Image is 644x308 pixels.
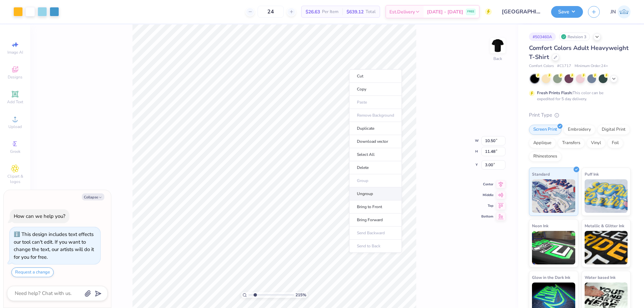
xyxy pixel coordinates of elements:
div: Back [493,56,502,62]
span: Designs [8,74,22,80]
a: JN [610,5,631,18]
img: Neon Ink [532,231,575,264]
span: $26.63 [306,8,320,15]
li: Bring Forward [349,213,402,227]
span: Upload [8,124,22,129]
button: Collapse [82,193,104,200]
div: Transfers [558,138,585,148]
div: Applique [529,138,556,148]
div: Rhinestones [529,151,561,162]
button: Save [551,6,583,18]
img: Jacky Noya [618,5,631,18]
span: Comfort Colors [529,63,554,69]
li: Bring to Front [349,200,402,213]
span: Greek [10,149,20,154]
div: Embroidery [563,125,595,135]
strong: Fresh Prints Flash: [537,90,573,96]
span: 215 % [296,292,306,298]
div: Foil [607,138,623,148]
span: Metallic & Glitter Ink [585,222,624,229]
span: Center [481,182,493,187]
span: FREE [467,9,474,14]
span: Add Text [7,99,23,105]
div: Digital Print [597,125,630,135]
img: Standard [532,179,575,213]
span: Glow in the Dark Ink [532,274,570,281]
span: Per Item [322,8,338,15]
li: Copy [349,83,402,96]
span: Image AI [7,50,23,55]
img: Metallic & Glitter Ink [585,231,628,264]
input: – – [258,6,284,18]
li: Duplicate [349,122,402,135]
div: Revision 3 [559,33,590,41]
span: Standard [532,171,550,178]
span: JN [610,8,616,16]
div: Screen Print [529,125,561,135]
span: Top [481,203,493,208]
li: Cut [349,69,402,83]
div: # 503460A [529,33,556,41]
span: $639.12 [346,8,364,15]
span: Clipart & logos [3,174,27,184]
div: This design includes text effects our tool can't edit. If you want to change the text, our artist... [14,231,94,260]
span: Minimum Order: 24 + [575,63,608,69]
span: Total [366,8,376,15]
div: Print Type [529,111,631,119]
button: Request a change [11,267,54,277]
li: Ungroup [349,187,402,200]
span: # C1717 [557,63,571,69]
span: Puff Ink [585,171,599,178]
img: Puff Ink [585,179,628,213]
span: Bottom [481,214,493,219]
span: Neon Ink [532,222,548,229]
div: This color can be expedited for 5 day delivery. [537,90,620,102]
span: [DATE] - [DATE] [427,8,463,15]
span: Water based Ink [585,274,615,281]
img: Back [491,39,504,52]
div: How can we help you? [14,213,65,220]
li: Select All [349,148,402,161]
span: Comfort Colors Adult Heavyweight T-Shirt [529,44,629,61]
div: Vinyl [587,138,605,148]
span: Est. Delivery [389,8,415,15]
li: Download vector [349,135,402,148]
input: Untitled Design [497,5,546,18]
li: Delete [349,161,402,174]
span: Middle [481,193,493,197]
